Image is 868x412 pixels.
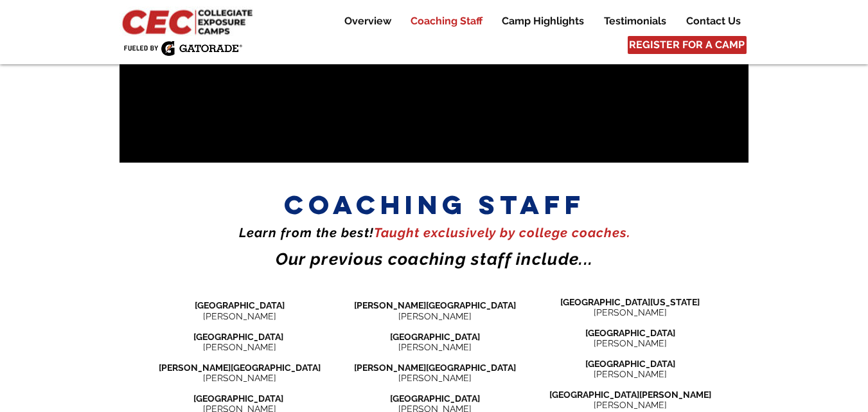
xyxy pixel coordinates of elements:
span: [GEOGRAPHIC_DATA] [390,393,480,404]
span: [PERSON_NAME] [398,373,472,383]
a: Coaching Staff [401,13,492,29]
span: [PERSON_NAME] [594,338,667,348]
span: [PERSON_NAME] [594,369,667,379]
span: [PERSON_NAME][GEOGRAPHIC_DATA] [354,300,516,310]
span: Taught exclusively by college coaches​. [374,225,630,240]
a: Contact Us [677,13,750,29]
img: Fueled by Gatorade.png [123,40,242,56]
span: [PERSON_NAME][GEOGRAPHIC_DATA] [354,363,516,373]
span: [PERSON_NAME] [594,400,667,410]
span: [PERSON_NAME] [203,311,276,321]
span: [PERSON_NAME][GEOGRAPHIC_DATA] [159,363,321,373]
span: [PERSON_NAME] [398,342,472,352]
img: CEC Logo Primary_edited.jpg [120,6,258,36]
span: Our previous coaching staff include... [276,249,593,269]
a: REGISTER FOR A CAMP [628,36,747,54]
span: REGISTER FOR A CAMP [629,38,745,52]
span: [GEOGRAPHIC_DATA] [193,332,283,342]
a: Testimonials [594,13,676,29]
span: [GEOGRAPHIC_DATA][PERSON_NAME] [549,390,711,400]
span: Learn from the best! [239,225,374,240]
p: Testimonials [598,13,673,29]
span: [GEOGRAPHIC_DATA] [195,300,285,310]
a: Overview [335,13,400,29]
span: [PERSON_NAME] [594,307,667,318]
span: [PERSON_NAME] [398,311,472,321]
nav: Site [325,13,750,29]
span: [GEOGRAPHIC_DATA] [585,359,675,369]
span: coaching staff [284,188,585,221]
span: [PERSON_NAME] [203,342,276,352]
span: [GEOGRAPHIC_DATA] [585,328,675,338]
span: [GEOGRAPHIC_DATA][US_STATE] [560,297,700,307]
p: Contact Us [680,13,747,29]
p: Camp Highlights [495,13,590,29]
a: Camp Highlights [492,13,594,29]
p: Coaching Staff [404,13,489,29]
p: Overview [338,13,398,29]
span: [PERSON_NAME] [203,373,276,383]
span: [GEOGRAPHIC_DATA] [390,332,480,342]
span: [GEOGRAPHIC_DATA] [193,393,283,404]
